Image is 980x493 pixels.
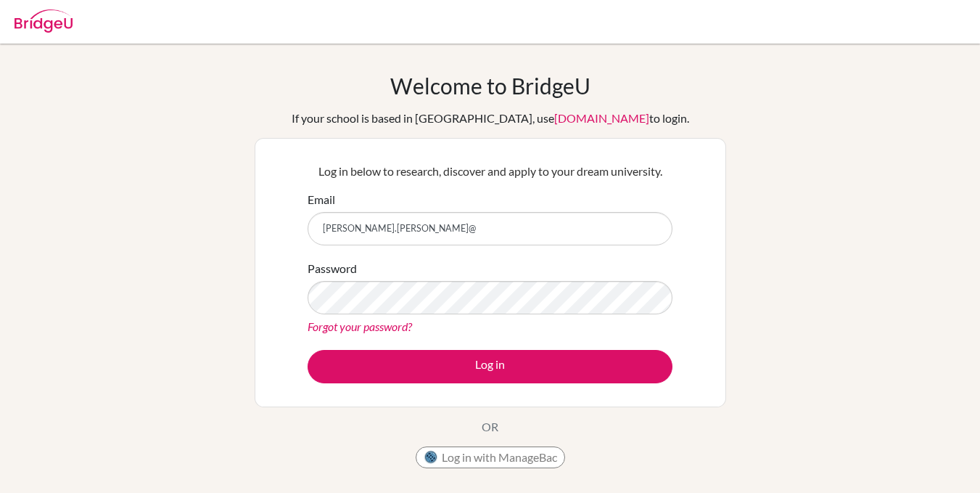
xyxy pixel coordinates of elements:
[390,73,590,99] h1: Welcome to BridgeU
[482,418,498,436] p: OR
[308,350,672,383] button: Log in
[15,9,73,33] img: Bridge-U
[554,111,649,125] a: [DOMAIN_NAME]
[308,260,357,277] label: Password
[308,163,672,180] p: Log in below to research, discover and apply to your dream university.
[292,110,689,127] div: If your school is based in [GEOGRAPHIC_DATA], use to login.
[308,319,412,333] a: Forgot your password?
[416,447,565,468] button: Log in with ManageBac
[308,191,335,208] label: Email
